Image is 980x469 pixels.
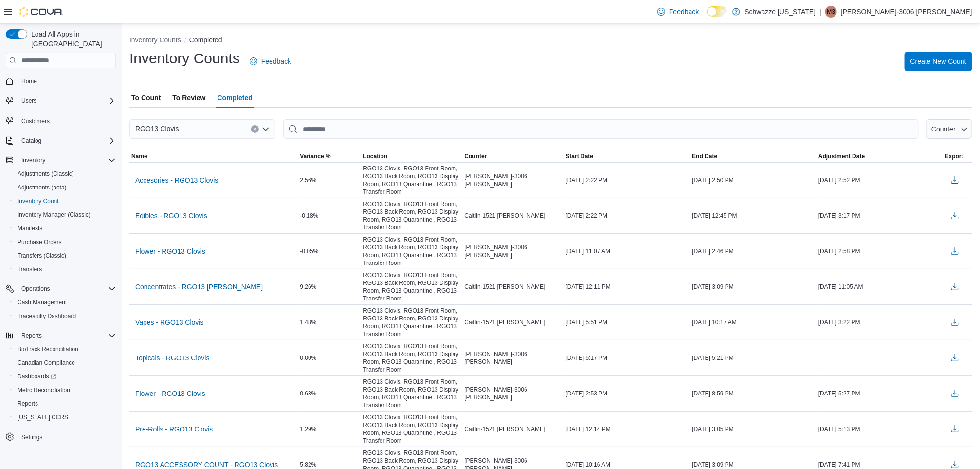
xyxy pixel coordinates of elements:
[14,310,116,322] span: Traceabilty Dashboard
[361,376,462,411] div: RGO13 Clovis, RGO13 Front Room, RGO13 Back Room, RGO13 Display Room, RGO13 Quarantine , RGO13 Tra...
[283,119,919,139] input: This is a search bar. After typing your query, hit enter to filter the results lower in the page.
[18,170,74,178] span: Adjustments (Classic)
[18,431,46,443] a: Settings
[465,386,562,401] span: [PERSON_NAME]-3006 [PERSON_NAME]
[129,49,240,68] h1: Inventory Counts
[564,281,690,293] div: [DATE] 12:11 PM
[10,370,120,383] a: Dashboards
[10,235,120,249] button: Purchase Orders
[465,350,562,366] span: [PERSON_NAME]-3006 [PERSON_NAME]
[690,352,817,364] div: [DATE] 5:21 PM
[18,330,116,341] span: Reports
[21,156,45,164] span: Inventory
[465,283,545,291] span: Caitlin-1521 [PERSON_NAME]
[692,152,717,160] span: End Date
[172,88,205,108] span: To Review
[131,152,147,160] span: Name
[14,371,116,382] span: Dashboards
[14,297,71,308] a: Cash Management
[817,245,943,257] div: [DATE] 2:58 PM
[564,150,690,162] button: Start Date
[261,56,291,66] span: Feedback
[10,397,120,411] button: Reports
[18,197,59,205] span: Inventory Count
[135,424,213,434] span: Pre-Rolls - RGO13 Clovis
[10,222,120,235] button: Manifests
[465,319,545,326] span: Caitlin-1521 [PERSON_NAME]
[18,154,49,166] button: Inventory
[10,263,120,276] button: Transfers
[361,163,462,198] div: RGO13 Clovis, RGO13 Front Room, RGO13 Back Room, RGO13 Display Room, RGO13 Quarantine , RGO13 Tra...
[14,384,116,396] span: Metrc Reconciliation
[14,398,116,410] span: Reports
[18,225,42,232] span: Manifests
[10,249,120,263] button: Transfers (Classic)
[18,283,54,295] button: Operations
[14,168,78,180] a: Adjustments (Classic)
[135,318,204,327] span: Vapes - RGO13 Clovis
[131,173,222,188] button: Accesories - RGO13 Clovis
[14,263,46,275] a: Transfers
[690,423,817,435] div: [DATE] 3:05 PM
[817,388,943,399] div: [DATE] 5:27 PM
[14,168,116,180] span: Adjustments (Classic)
[298,352,361,364] div: 0.00%
[10,411,120,424] button: [US_STATE] CCRS
[135,389,205,398] span: Flower - RGO13 Clovis
[18,115,54,127] a: Customers
[14,250,70,262] a: Transfers (Classic)
[361,412,462,447] div: RGO13 Clovis, RGO13 Front Room, RGO13 Back Room, RGO13 Display Room, RGO13 Quarantine , RGO13 Tra...
[131,386,209,401] button: Flower - RGO13 Clovis
[298,150,361,162] button: Variance %
[669,7,699,17] span: Feedback
[18,312,76,320] span: Traceabilty Dashboard
[14,236,116,248] span: Purchase Orders
[361,234,462,269] div: RGO13 Clovis, RGO13 Front Room, RGO13 Back Room, RGO13 Display Room, RGO13 Quarantine , RGO13 Tra...
[131,422,217,436] button: Pre-Rolls - RGO13 Clovis
[566,152,594,160] span: Start Date
[564,210,690,222] div: [DATE] 2:22 PM
[18,114,116,127] span: Customers
[14,223,46,234] a: Manifests
[361,150,462,162] button: Location
[18,75,116,87] span: Home
[361,305,462,340] div: RGO13 Clovis, RGO13 Front Room, RGO13 Back Room, RGO13 Display Room, RGO13 Quarantine , RGO13 Tra...
[2,430,120,444] button: Settings
[690,317,817,328] div: [DATE] 10:17 AM
[10,296,120,309] button: Cash Management
[14,182,71,193] a: Adjustments (beta)
[21,117,50,125] span: Customers
[690,210,817,222] div: [DATE] 12:45 PM
[14,250,116,262] span: Transfers (Classic)
[14,412,72,423] a: [US_STATE] CCRS
[18,386,70,394] span: Metrc Reconciliation
[298,388,361,399] div: 0.63%
[817,423,943,435] div: [DATE] 5:13 PM
[690,174,817,186] div: [DATE] 2:50 PM
[14,263,116,275] span: Transfers
[465,212,545,220] span: Caitlin-1521 [PERSON_NAME]
[10,383,120,397] button: Metrc Reconciliation
[945,152,963,160] span: Export
[817,281,943,293] div: [DATE] 11:05 AM
[564,174,690,186] div: [DATE] 2:22 PM
[14,398,42,410] a: Reports
[841,6,972,18] p: [PERSON_NAME]-3006 [PERSON_NAME]
[10,309,120,323] button: Traceabilty Dashboard
[298,245,361,257] div: -0.05%
[14,195,63,207] a: Inventory Count
[18,345,78,353] span: BioTrack Reconciliation
[135,353,210,363] span: Topicals - RGO13 Clovis
[564,317,690,328] div: [DATE] 5:51 PM
[14,209,94,221] a: Inventory Manager (Classic)
[18,135,116,147] span: Catalog
[817,174,943,186] div: [DATE] 2:52 PM
[825,6,837,18] div: Marisa-3006 Romero
[564,388,690,399] div: [DATE] 2:53 PM
[18,135,45,147] button: Catalog
[817,317,943,328] div: [DATE] 3:22 PM
[564,423,690,435] div: [DATE] 12:14 PM
[10,342,120,356] button: BioTrack Reconciliation
[14,357,116,369] span: Canadian Compliance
